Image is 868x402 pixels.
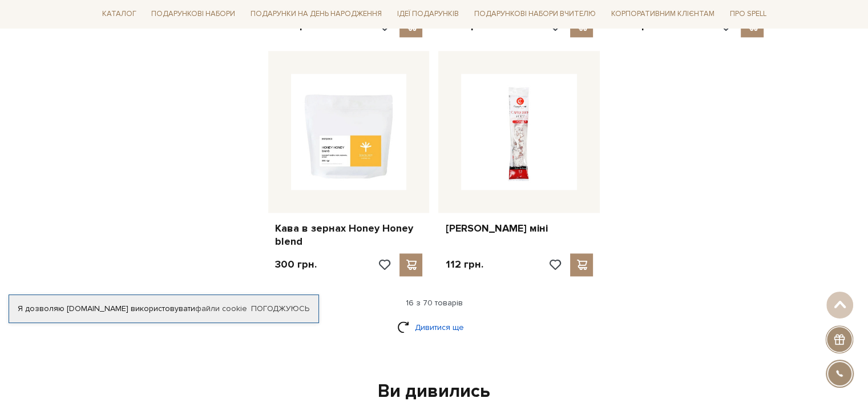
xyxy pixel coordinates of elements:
a: [PERSON_NAME] міні [445,222,593,235]
div: 16 з 70 товарів [93,298,776,308]
a: Дивитися ще [397,317,471,337]
img: Ковбаса Фует міні [461,74,577,190]
div: Я дозволяю [DOMAIN_NAME] використовувати [9,304,318,314]
p: 112 грн. [445,258,483,271]
a: Корпоративним клієнтам [607,6,719,23]
p: 300 грн. [275,258,317,271]
img: Кава в зернах Honey Honey blend [291,74,407,190]
a: Про Spell [725,6,770,23]
a: Ідеї подарунків [393,6,463,23]
a: Подарункові набори [147,6,240,23]
a: Кава в зернах Honey Honey blend [275,222,423,249]
a: Подарунки на День народження [246,6,386,23]
a: Каталог [98,6,141,23]
a: Подарункові набори Вчителю [470,5,600,24]
a: Погоджуюсь [251,304,309,314]
a: файли cookie [195,304,247,313]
